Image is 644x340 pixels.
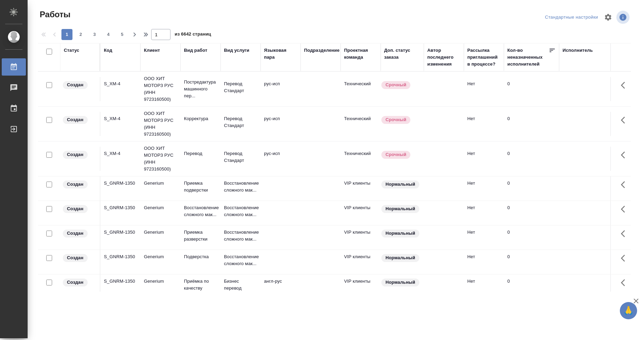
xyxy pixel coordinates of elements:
div: Автор последнего изменения [427,47,460,68]
p: Восстановление сложного мак... [184,204,217,218]
p: Создан [67,279,84,286]
p: Приемка подверстки [184,180,217,194]
td: Нет [464,112,504,136]
button: 2 [75,29,86,40]
td: VIP клиенты [341,250,381,274]
td: VIP клиенты [341,176,381,201]
p: Нормальный [386,205,415,212]
p: Подверстка [184,253,217,260]
td: англ-рус [261,274,301,299]
div: Рассылка приглашений в процессе? [467,47,500,68]
p: Срочный [386,81,406,88]
button: Здесь прячутся важные кнопки [617,176,633,193]
p: ООО ХИТ МОТОРЗ РУС (ИНН 9723160500) [144,145,177,173]
div: S_GNRM-1350 [104,229,137,236]
p: Восстановление сложного мак... [224,229,257,243]
div: Заказ еще не согласован с клиентом, искать исполнителей рано [62,253,96,263]
p: Создан [67,116,84,123]
div: Языковая пара [264,47,297,61]
p: Generium [144,180,177,187]
p: Нормальный [386,279,415,286]
div: S_XM-4 [104,115,137,122]
span: из 6642 страниц [175,30,211,40]
td: 0 [504,250,559,274]
td: Нет [464,176,504,201]
div: Вид услуги [224,47,250,54]
p: Generium [144,253,177,260]
p: Generium [144,278,177,285]
button: Здесь прячутся важные кнопки [617,274,633,291]
div: Кол-во неназначенных исполнителей [507,47,549,68]
p: Приемка разверстки [184,229,217,243]
p: Создан [67,254,84,261]
p: Перевод Стандарт [224,150,257,164]
td: 0 [504,147,559,171]
div: Доп. статус заказа [384,47,420,61]
div: Заказ еще не согласован с клиентом, искать исполнителей рано [62,150,96,159]
p: Создан [67,81,84,88]
button: 5 [117,29,128,40]
div: Статус [64,47,79,54]
button: Здесь прячутся важные кнопки [617,201,633,217]
div: split button [543,12,600,23]
p: Постредактура машинного пер... [184,79,217,99]
p: Корректура [184,115,217,122]
div: S_GNRM-1350 [104,180,137,187]
button: 🙏 [620,302,637,319]
div: Заказ еще не согласован с клиентом, искать исполнителей рано [62,278,96,287]
p: Создан [67,205,84,212]
div: Заказ еще не согласован с клиентом, искать исполнителей рано [62,204,96,214]
p: Создан [67,181,84,188]
p: Бизнес перевод [224,278,257,292]
p: Generium [144,204,177,211]
td: 0 [504,77,559,101]
td: рус-исп [261,112,301,136]
td: VIP клиенты [341,201,381,225]
span: 4 [103,31,114,38]
td: Нет [464,77,504,101]
div: Клиент [144,47,160,54]
p: Восстановление сложного мак... [224,253,257,267]
div: Заказ еще не согласован с клиентом, искать исполнителей рано [62,80,96,90]
td: Нет [464,147,504,171]
p: Нормальный [386,230,415,237]
td: 0 [504,176,559,201]
span: 3 [89,31,100,38]
td: 0 [504,225,559,250]
div: Заказ еще не согласован с клиентом, искать исполнителей рано [62,115,96,125]
td: Технический [341,112,381,136]
td: 0 [504,201,559,225]
td: рус-исп [261,77,301,101]
p: Восстановление сложного мак... [224,204,257,218]
div: S_XM-4 [104,80,137,87]
div: Подразделение [304,47,340,54]
p: Нормальный [386,254,415,261]
div: S_XM-4 [104,150,137,157]
div: Вид работ [184,47,207,54]
p: Перевод [184,150,217,157]
td: Нет [464,250,504,274]
button: Здесь прячутся важные кнопки [617,250,633,266]
span: 5 [117,31,128,38]
td: VIP клиенты [341,274,381,299]
button: Здесь прячутся важные кнопки [617,112,633,128]
div: Код [104,47,112,54]
td: Технический [341,147,381,171]
td: Нет [464,201,504,225]
span: 🙏 [623,303,634,318]
button: Здесь прячутся важные кнопки [617,77,633,94]
p: Создан [67,230,84,237]
p: Создан [67,151,84,158]
div: S_GNRM-1350 [104,204,137,211]
td: 0 [504,274,559,299]
button: 3 [89,29,100,40]
span: Посмотреть информацию [616,11,631,24]
p: ООО ХИТ МОТОРЗ РУС (ИНН 9723160500) [144,110,177,138]
td: рус-исп [261,147,301,171]
p: Перевод Стандарт [224,115,257,129]
div: S_GNRM-1350 [104,253,137,260]
div: Заказ еще не согласован с клиентом, искать исполнителей рано [62,180,96,189]
div: Заказ еще не согласован с клиентом, искать исполнителей рано [62,229,96,238]
p: Срочный [386,116,406,123]
td: VIP клиенты [341,225,381,250]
